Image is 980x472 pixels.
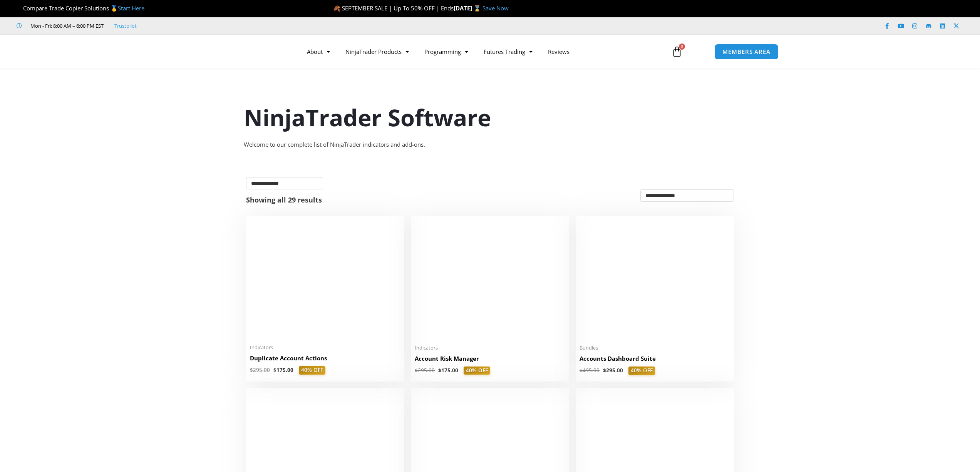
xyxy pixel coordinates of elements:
[415,367,435,374] bdi: 295.00
[250,354,400,366] a: Duplicate Account Actions
[246,196,322,203] p: Showing all 29 results
[580,345,730,351] span: Bundles
[250,367,253,373] span: $
[580,355,730,367] a: Accounts Dashboard Suite
[660,40,694,63] a: 0
[118,4,144,12] a: Start Here
[299,43,663,60] nav: Menu
[580,220,730,340] img: Accounts Dashboard Suite
[28,21,104,30] span: Mon - Fri: 8:00 AM – 6:00 PM EST
[438,367,441,374] span: $
[580,355,730,363] h2: Accounts Dashboard Suite
[338,43,417,60] a: NinjaTrader Products
[714,44,779,60] a: MEMBERS AREA
[17,5,23,11] img: 🏆
[454,4,482,12] strong: [DATE] ⌛
[417,43,476,60] a: Programming
[603,367,606,374] span: $
[603,367,623,374] bdi: 295.00
[628,367,655,375] span: 40% OFF
[415,355,565,367] a: Account Risk Manager
[476,43,540,60] a: Futures Trading
[722,49,771,55] span: MEMBERS AREA
[250,344,400,351] span: Indicators
[273,367,293,373] bdi: 175.00
[415,355,565,363] h2: Account Risk Manager
[114,21,137,30] a: Trustpilot
[250,367,270,373] bdi: 295.00
[580,367,600,374] bdi: 495.00
[482,4,509,12] a: Save Now
[244,139,737,150] div: Welcome to our complete list of NinjaTrader indicators and add-ons.
[244,101,737,134] h1: NinjaTrader Software
[299,366,325,375] span: 40% OFF
[17,4,144,12] span: Compare Trade Copier Solutions 🥇
[333,4,454,12] span: 🍂 SEPTEMBER SALE | Up To 50% OFF | Ends
[250,354,400,362] h2: Duplicate Account Actions
[438,367,458,374] bdi: 175.00
[640,189,734,202] select: Shop order
[415,345,565,351] span: Indicators
[299,43,338,60] a: About
[679,44,685,50] span: 0
[540,43,577,60] a: Reviews
[464,367,490,375] span: 40% OFF
[250,220,400,340] img: Duplicate Account Actions
[415,220,565,340] img: Account Risk Manager
[273,367,276,373] span: $
[201,38,284,65] img: LogoAI | Affordable Indicators – NinjaTrader
[580,367,583,374] span: $
[415,367,418,374] span: $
